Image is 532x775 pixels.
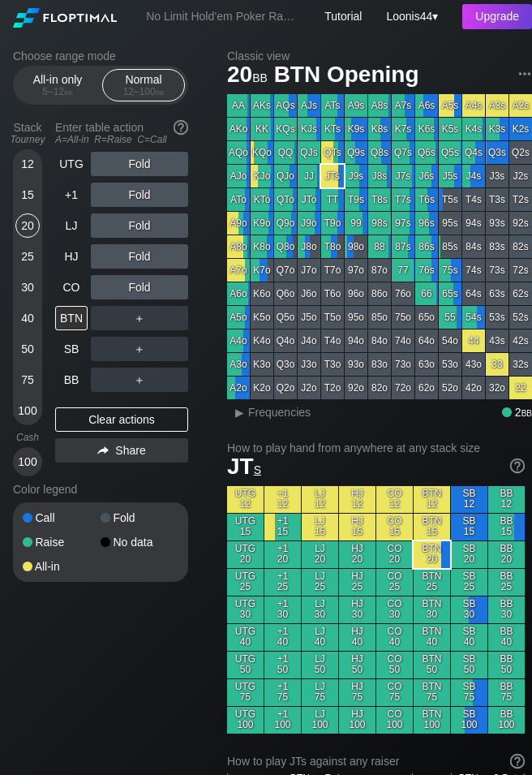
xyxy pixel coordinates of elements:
[415,188,438,211] div: T6s
[509,235,532,258] div: 82s
[415,353,438,376] div: 63o
[345,377,367,399] div: 92o
[392,188,414,211] div: T7s
[415,212,438,235] div: 96s
[451,569,487,596] div: SB 25
[486,282,508,305] div: 63s
[415,377,438,399] div: 62o
[339,652,375,678] div: HJ 50
[414,679,450,706] div: BTN 75
[368,282,391,305] div: 86o
[13,50,188,62] h2: Choose range mode
[251,353,273,376] div: K3o
[227,329,250,352] div: A4o
[392,118,414,140] div: K7s
[274,259,297,282] div: Q7o
[302,514,338,540] div: LJ 15
[298,188,320,211] div: JTo
[15,450,40,474] div: 100
[462,353,485,376] div: 43o
[15,337,40,361] div: 50
[486,259,508,282] div: 73s
[392,141,414,164] div: Q7s
[274,282,297,305] div: Q6o
[414,652,450,678] div: BTN 50
[488,486,525,513] div: BB 12
[55,275,88,299] div: CO
[91,183,188,207] div: Fold
[345,306,367,329] div: 95o
[376,596,413,623] div: CO 30
[55,244,88,269] div: HJ
[462,329,485,352] div: 44
[101,536,178,548] div: No data
[227,652,264,678] div: UTG 50
[6,432,49,443] div: Cash
[252,67,268,85] span: bb
[508,457,526,475] img: help.32db89a4.svg
[227,50,532,62] h2: Classic view
[227,679,264,706] div: UTG 75
[345,329,367,352] div: 94o
[91,368,188,392] div: ＋
[451,679,487,706] div: SB 75
[392,282,414,305] div: 76o
[392,353,414,376] div: 73o
[368,165,391,187] div: J8s
[415,259,438,282] div: 76s
[392,235,414,258] div: 87s
[345,353,367,376] div: 93o
[298,329,320,352] div: J4o
[392,306,414,329] div: 75o
[227,541,264,568] div: UTG 20
[251,212,273,235] div: K9o
[368,94,391,117] div: A8s
[462,141,485,164] div: Q4s
[274,353,297,376] div: Q3o
[321,141,344,164] div: QTs
[298,118,320,140] div: KJs
[488,514,525,540] div: BB 15
[509,94,532,117] div: A2s
[392,329,414,352] div: 74o
[368,377,391,399] div: 82o
[462,165,485,187] div: J4s
[462,306,485,329] div: 54s
[321,235,344,258] div: T8o
[23,561,101,572] div: All-in
[386,10,432,23] span: Loonis44
[415,118,438,140] div: K6s
[414,596,450,623] div: BTN 30
[264,569,301,596] div: +1 25
[298,235,320,258] div: J8o
[451,652,487,678] div: SB 50
[298,141,320,164] div: QJs
[91,275,188,299] div: Fold
[251,118,273,140] div: KK
[23,512,101,523] div: Call
[509,306,532,329] div: 52s
[486,235,508,258] div: 83s
[251,259,273,282] div: K7o
[368,141,391,164] div: Q8s
[439,235,461,258] div: 85s
[439,94,461,117] div: A5s
[392,212,414,235] div: 97s
[376,486,413,513] div: CO 12
[451,514,487,540] div: SB 15
[55,407,188,432] div: Clear actions
[415,94,438,117] div: A6s
[227,282,250,305] div: A6o
[392,259,414,282] div: 77
[106,70,181,101] div: Normal
[439,353,461,376] div: 53o
[15,213,40,238] div: 20
[227,235,250,258] div: A8o
[392,377,414,399] div: 72o
[227,486,264,513] div: UTG 12
[415,165,438,187] div: J6s
[462,188,485,211] div: T4s
[321,165,344,187] div: JTs
[345,235,367,258] div: 98o
[439,141,461,164] div: Q5s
